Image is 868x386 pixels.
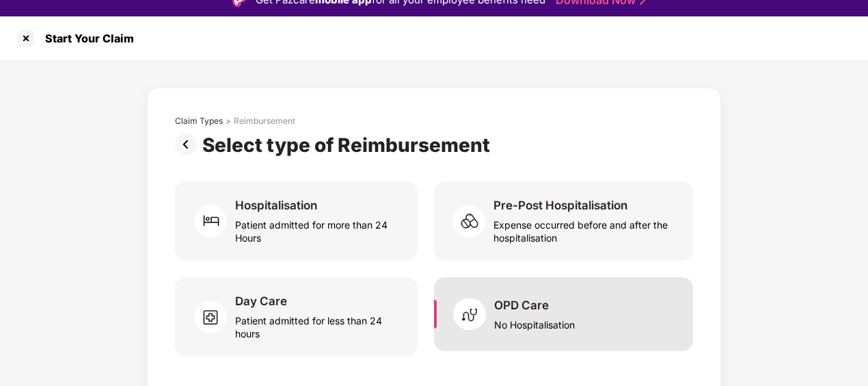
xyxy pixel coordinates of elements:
img: svg+xml;base64,PHN2ZyB4bWxucz0iaHR0cDovL3d3dy53My5vcmcvMjAwMC9zdmciIHdpZHRoPSI2MCIgaGVpZ2h0PSI1OC... [453,294,494,335]
div: Hospitalisation [235,198,317,213]
div: Claim Types [175,116,223,127]
img: svg+xml;base64,PHN2ZyB4bWxucz0iaHR0cDovL3d3dy53My5vcmcvMjAwMC9zdmciIHdpZHRoPSI2MCIgaGVpZ2h0PSI1OC... [452,201,493,242]
img: svg+xml;base64,PHN2ZyB4bWxucz0iaHR0cDovL3d3dy53My5vcmcvMjAwMC9zdmciIHdpZHRoPSI2MCIgaGVpZ2h0PSI1OC... [194,296,235,337]
div: Day Care [235,294,287,309]
div: Expense occurred before and after the hospitalisation [493,213,677,244]
div: Patient admitted for less than 24 hours [235,309,401,340]
div: No Hospitalisation [494,313,575,331]
div: Reimbursement [234,116,295,127]
div: Select type of Reimbursement [202,133,496,157]
div: Pre-Post Hospitalisation [493,198,627,213]
div: > [226,116,231,127]
div: OPD Care [494,298,549,313]
div: Start Your Claim [37,31,134,45]
img: svg+xml;base64,PHN2ZyB4bWxucz0iaHR0cDovL3d3dy53My5vcmcvMjAwMC9zdmciIHdpZHRoPSI2MCIgaGVpZ2h0PSI2MC... [194,201,235,242]
img: svg+xml;base64,PHN2ZyBpZD0iUHJldi0zMngzMiIgeG1sbnM9Imh0dHA6Ly93d3cudzMub3JnLzIwMDAvc3ZnIiB3aWR0aD... [175,133,202,155]
div: Patient admitted for more than 24 Hours [235,213,401,244]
